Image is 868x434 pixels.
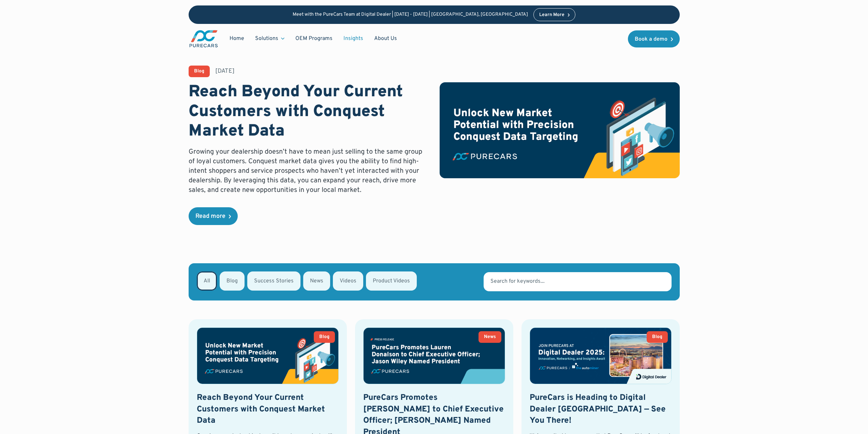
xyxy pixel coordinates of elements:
[250,32,290,45] div: Solutions
[189,83,429,142] h1: Reach Beyond Your Current Customers with Conquest Market Data
[652,335,662,339] div: Blog
[194,69,204,74] div: Blog
[189,147,429,195] p: Growing your dealership doesn’t have to mean just selling to the same group of loyal customers. C...
[484,335,496,339] div: News
[533,8,576,21] a: Learn More
[197,392,339,427] h2: Reach Beyond Your Current Customers with Conquest Market Data
[530,392,672,427] h2: PureCars is Heading to Digital Dealer [GEOGRAPHIC_DATA] — See You There!
[319,335,329,339] div: Blog
[189,29,219,48] img: purecars logo
[189,207,238,225] a: Read more
[189,263,680,300] form: Email Form
[484,272,671,291] input: Search for keywords...
[255,35,278,42] div: Solutions
[369,32,402,45] a: About Us
[195,213,225,220] div: Read more
[293,12,528,18] p: Meet with the PureCars Team at Digital Dealer | [DATE] - [DATE] | [GEOGRAPHIC_DATA], [GEOGRAPHIC_...
[215,67,235,75] div: [DATE]
[539,13,564,17] div: Learn More
[189,29,219,48] a: main
[635,37,667,42] div: Book a demo
[290,32,338,45] a: OEM Programs
[628,30,680,47] a: Book a demo
[338,32,369,45] a: Insights
[224,32,250,45] a: Home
